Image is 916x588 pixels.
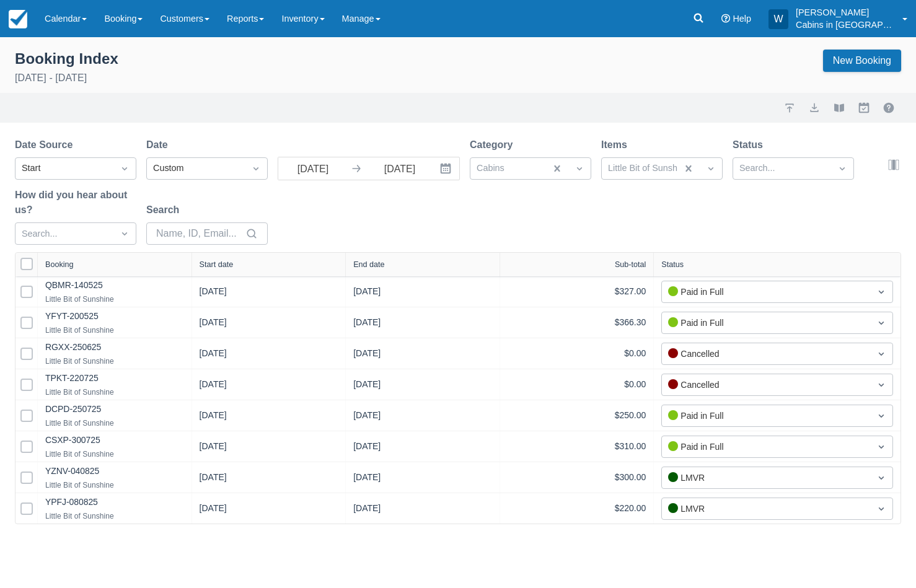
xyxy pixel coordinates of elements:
a: YPFJ-080825 [45,497,98,507]
div: [DATE] [353,378,381,396]
div: Start [22,162,107,175]
input: Name, ID, Email... [156,222,243,245]
label: Items [601,138,632,152]
label: Category [470,138,517,152]
label: Date [146,138,173,152]
a: QBMR-140525 [45,280,103,290]
div: End date [353,260,384,269]
div: Little Bit of Sunshine [45,478,114,493]
div: LMVR [668,471,864,485]
div: $310.00 [508,439,646,454]
div: [DATE] [200,378,227,396]
div: [DATE] [353,440,381,458]
img: checkfront-main-nav-mini-logo.png [9,10,27,29]
div: Start date [200,260,234,269]
a: RGXX-250625 [45,342,101,352]
div: Status [661,260,684,269]
a: New Booking [823,50,901,72]
div: LMVR [668,502,864,516]
div: W [768,9,788,29]
div: [DATE] [200,285,227,303]
p: [DATE] - [DATE] [15,71,118,86]
a: CSXP-300725 [45,435,100,445]
div: Little Bit of Sunshine [45,292,114,307]
span: Help [733,14,751,24]
div: [DATE] [353,409,381,427]
label: Search [146,203,184,217]
span: Dropdown icon [875,441,887,453]
a: YFYT-200525 [45,311,99,321]
span: Dropdown icon [875,410,887,422]
div: [DATE] [200,471,227,489]
div: Sub-total [615,260,646,269]
button: Interact with the calendar and add the check-in date for your trip. [434,157,459,180]
div: $0.00 [508,346,646,361]
input: Start Date [278,157,348,180]
div: Paid in Full [668,409,864,423]
a: TPKT-220725 [45,373,99,383]
label: Date Source [15,138,77,152]
div: [DATE] [353,471,381,489]
span: Dropdown icon [875,286,887,298]
div: $220.00 [508,501,646,516]
i: Help [721,14,730,23]
a: DCPD-250725 [45,404,101,414]
input: End Date [365,157,434,180]
div: [DATE] [353,285,381,303]
div: [DATE] [200,440,227,458]
a: YZNV-040825 [45,466,99,476]
div: [DATE] [353,316,381,334]
span: Dropdown icon [875,317,887,329]
label: How did you hear about us? [15,188,136,217]
span: Dropdown icon [705,162,717,175]
span: Dropdown icon [875,348,887,360]
div: Paid in Full [668,316,864,330]
div: [DATE] [200,347,227,365]
div: Booking Index [15,50,118,68]
div: Little Bit of Sunshine [45,385,114,400]
span: Dropdown icon [875,379,887,391]
p: Cabins in [GEOGRAPHIC_DATA] [796,19,895,31]
span: Dropdown icon [875,472,887,484]
span: Dropdown icon [836,162,848,175]
div: Little Bit of Sunshine [45,509,114,524]
div: Little Bit of Sunshine [45,447,114,462]
label: Status [733,138,768,152]
div: $366.30 [508,315,646,330]
div: Little Bit of Sunshine [45,354,114,369]
div: Paid in Full [668,285,864,299]
div: $250.00 [508,408,646,423]
span: Dropdown icon [118,227,131,240]
div: $327.00 [508,284,646,299]
div: $0.00 [508,377,646,392]
div: [DATE] [200,316,227,334]
div: [DATE] [353,347,381,365]
span: Dropdown icon [573,162,586,175]
div: Paid in Full [668,440,864,454]
span: Dropdown icon [875,502,887,515]
button: export [807,100,822,115]
span: Dropdown icon [250,162,262,175]
div: [DATE] [200,409,227,427]
div: Booking [45,260,74,269]
div: Cancelled [668,347,864,361]
div: Little Bit of Sunshine [45,416,114,431]
div: Custom [153,162,239,175]
div: Cancelled [668,378,864,392]
span: Dropdown icon [118,162,131,175]
div: Little Bit of Sunshine [45,323,114,338]
div: $300.00 [508,470,646,485]
div: [DATE] [200,502,227,520]
div: [DATE] [353,502,381,520]
p: [PERSON_NAME] [796,6,895,19]
a: import [782,100,797,115]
